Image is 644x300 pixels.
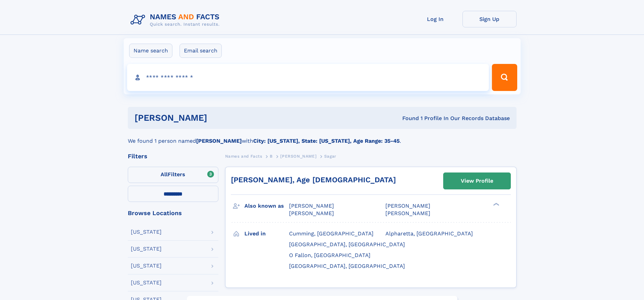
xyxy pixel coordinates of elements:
[385,230,473,237] span: Alpharetta, [GEOGRAPHIC_DATA]
[289,230,374,237] span: Cumming, [GEOGRAPHIC_DATA]
[253,138,400,144] b: City: [US_STATE], State: [US_STATE], Age Range: 35-45
[128,167,218,183] label: Filters
[280,154,316,159] span: [PERSON_NAME]
[131,263,162,269] div: [US_STATE]
[280,152,316,160] a: [PERSON_NAME]
[408,11,462,27] a: Log In
[244,200,289,212] h3: Also known as
[127,64,489,91] input: search input
[196,138,242,144] b: [PERSON_NAME]
[444,173,510,189] a: View Profile
[461,173,493,189] div: View Profile
[305,115,510,122] div: Found 1 Profile In Our Records Database
[131,246,162,252] div: [US_STATE]
[131,280,162,285] div: [US_STATE]
[324,154,336,159] span: Sagar
[270,152,273,160] a: B
[289,263,405,269] span: [GEOGRAPHIC_DATA], [GEOGRAPHIC_DATA]
[244,228,289,239] h3: Lived in
[289,241,405,248] span: [GEOGRAPHIC_DATA], [GEOGRAPHIC_DATA]
[128,11,225,29] img: Logo Names and Facts
[270,154,273,159] span: B
[129,44,172,58] label: Name search
[385,210,430,216] span: [PERSON_NAME]
[131,229,162,235] div: [US_STATE]
[289,210,334,216] span: [PERSON_NAME]
[289,252,371,258] span: O Fallon, [GEOGRAPHIC_DATA]
[135,114,305,122] h1: [PERSON_NAME]
[492,64,517,91] button: Search Button
[462,11,517,27] a: Sign Up
[492,202,500,207] div: ❯
[128,129,517,145] div: We found 1 person named with .
[161,171,168,178] span: All
[128,210,218,216] div: Browse Locations
[385,203,430,209] span: [PERSON_NAME]
[128,153,218,159] div: Filters
[225,152,262,160] a: Names and Facts
[231,176,396,184] a: [PERSON_NAME], Age [DEMOGRAPHIC_DATA]
[289,203,334,209] span: [PERSON_NAME]
[180,44,222,58] label: Email search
